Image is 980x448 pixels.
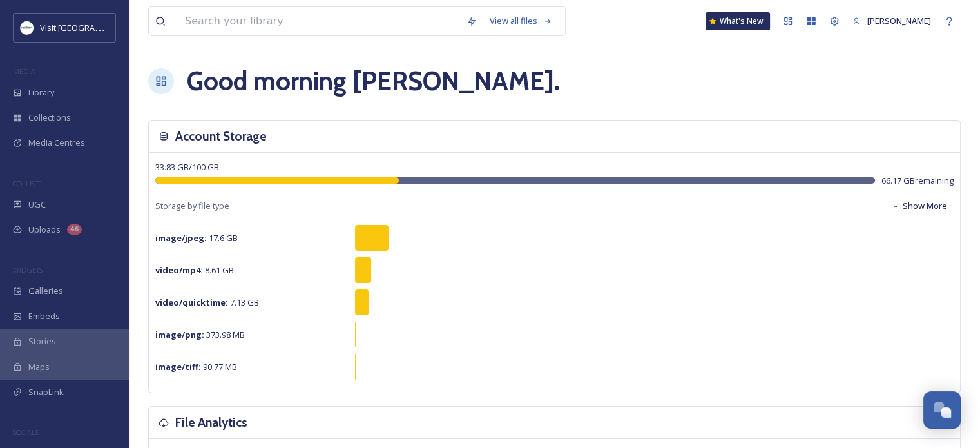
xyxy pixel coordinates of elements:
[13,66,35,76] span: MEDIA
[155,264,203,276] strong: video/mp4 :
[13,427,39,437] span: SOCIALS
[13,179,41,188] span: COLLECT
[28,361,50,373] span: Maps
[28,310,60,322] span: Embeds
[155,232,238,244] span: 17.6 GB
[28,386,64,398] span: SnapLink
[155,297,228,308] strong: video/quicktime :
[155,161,219,173] span: 33.83 GB / 100 GB
[175,127,267,146] h3: Account Storage
[483,8,559,34] a: View all files
[867,15,931,26] span: [PERSON_NAME]
[155,329,245,340] span: 373.98 MB
[13,265,43,275] span: WIDGETS
[178,7,460,35] input: Search your library
[28,285,63,297] span: Galleries
[28,137,85,149] span: Media Centres
[155,361,201,373] strong: image/tiff :
[28,224,61,236] span: Uploads
[28,335,56,347] span: Stories
[28,86,54,99] span: Library
[155,200,229,212] span: Storage by file type
[881,175,954,187] span: 66.17 GB remaining
[155,329,204,340] strong: image/png :
[923,391,961,429] button: Open Chat
[155,361,237,373] span: 90.77 MB
[28,112,71,124] span: Collections
[21,21,34,34] img: Circle%20Logo.png
[187,62,560,101] h1: Good morning [PERSON_NAME] .
[846,8,937,34] a: [PERSON_NAME]
[175,413,247,432] h3: File Analytics
[155,232,207,244] strong: image/jpeg :
[155,264,234,276] span: 8.61 GB
[155,297,259,308] span: 7.13 GB
[67,224,82,235] div: 46
[40,21,140,34] span: Visit [GEOGRAPHIC_DATA]
[28,199,46,211] span: UGC
[885,193,954,219] button: Show More
[706,12,770,30] a: What's New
